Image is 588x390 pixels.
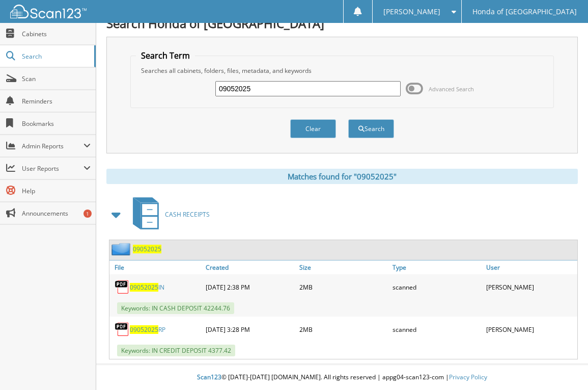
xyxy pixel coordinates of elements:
h1: Search Honda of [GEOGRAPHIC_DATA] [106,15,578,32]
img: scan123-logo-white.svg [10,5,87,18]
a: 09052025 [133,245,161,253]
span: Honda of [GEOGRAPHIC_DATA] [472,9,577,15]
span: 09052025 [130,325,158,334]
span: Scan123 [197,373,221,381]
a: User [484,261,577,274]
span: Reminders [22,97,91,106]
span: Scan [22,74,91,83]
div: Searches all cabinets, folders, files, metadata, and keywords [136,66,548,75]
span: Announcements [22,209,91,218]
div: © [DATE]-[DATE] [DOMAIN_NAME]. All rights reserved | appg04-scan123-com | [96,365,588,390]
a: Type [390,261,484,274]
span: Advanced Search [429,85,474,93]
span: Keywords: IN CREDIT DEPOSIT 4377.42 [117,345,235,356]
div: Matches found for "09052025" [106,169,578,184]
span: Bookmarks [22,119,91,128]
img: PDF.png [115,279,130,295]
span: CASH RECEIPTS [165,210,210,219]
span: Help [22,187,91,195]
a: Created [203,261,297,274]
span: Cabinets [22,30,91,38]
div: 2MB [297,319,390,340]
a: Privacy Policy [449,373,487,381]
span: Search [22,52,89,61]
a: File [109,261,203,274]
a: 09052025RP [130,325,165,334]
span: [PERSON_NAME] [383,9,440,15]
div: 1 [83,210,92,218]
img: PDF.png [115,322,130,337]
div: [DATE] 3:28 PM [203,319,297,340]
div: 2MB [297,277,390,297]
a: CASH RECEIPTS [127,194,210,235]
div: [PERSON_NAME] [484,319,577,340]
div: scanned [390,277,484,297]
span: 09052025 [130,283,158,292]
span: Keywords: IN CASH DEPOSIT 42244.76 [117,302,234,314]
span: Admin Reports [22,142,83,150]
legend: Search Term [136,50,195,61]
span: User Reports [22,164,83,173]
img: folder2.png [111,243,133,255]
div: [PERSON_NAME] [484,277,577,297]
a: 09052025IN [130,283,164,292]
a: Size [297,261,390,274]
div: scanned [390,319,484,340]
button: Clear [290,119,336,138]
div: [DATE] 2:38 PM [203,277,297,297]
button: Search [348,119,394,138]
